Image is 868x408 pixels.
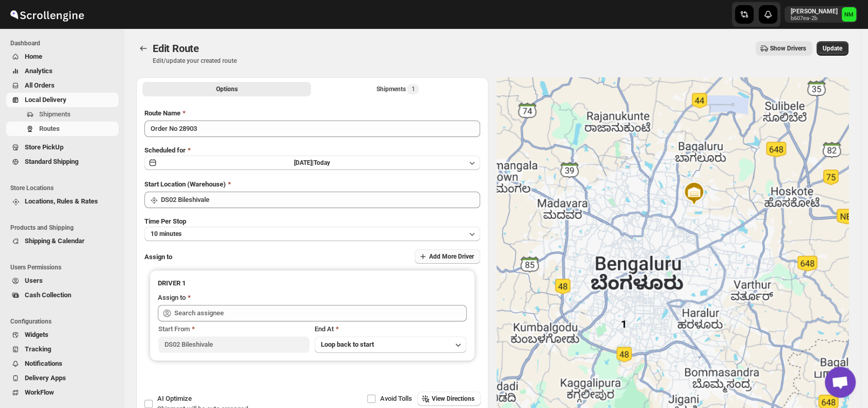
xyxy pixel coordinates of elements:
span: Update [823,44,842,53]
span: Start Location (Warehouse) [144,180,226,188]
button: Delivery Apps [6,371,119,385]
span: AI Optimize [157,395,192,402]
div: Shipments [376,84,419,94]
p: Edit/update your created route [153,57,237,65]
span: Show Drivers [770,44,806,53]
span: Cash Collection [25,291,71,299]
p: [PERSON_NAME] [791,7,838,15]
span: Edit Route [153,42,199,55]
span: Analytics [25,67,53,75]
span: Widgets [25,331,48,338]
button: Locations, Rules & Rates [6,194,119,209]
span: Add More Driver [429,252,474,261]
span: Locations, Rules & Rates [25,197,98,205]
span: Local Delivery [25,96,67,104]
h3: DRIVER 1 [158,278,467,288]
button: [DATE]|Today [144,156,480,170]
p: b607ea-2b [791,15,838,22]
button: Routes [6,122,119,136]
button: 10 minutes [144,227,480,241]
span: Shipments [39,110,71,118]
span: Store Locations [10,184,119,192]
span: 1 [411,85,415,93]
button: Show Drivers [756,41,812,56]
div: All Route Options [136,100,488,403]
span: Today [314,159,330,166]
button: All Orders [6,78,119,93]
span: 10 minutes [151,230,182,238]
span: Dashboard [10,39,119,47]
span: Loop back to start [321,341,374,348]
button: Update [816,41,848,56]
span: Routes [39,125,60,132]
div: 1 [613,317,634,338]
input: Eg: Bengaluru Route [144,121,480,137]
button: View Directions [417,392,481,406]
button: Home [6,49,119,64]
button: User menu [784,6,857,23]
span: [DATE] | [294,159,314,166]
span: Avoid Tolls [380,395,412,402]
button: Add More Driver [415,249,480,264]
span: Narjit Magar [842,7,856,22]
button: Cash Collection [6,288,119,302]
button: Loop back to start [315,336,466,353]
span: Start From [158,325,190,333]
span: Users Permissions [10,263,119,271]
span: All Orders [25,81,55,89]
span: Scheduled for [144,146,186,154]
button: Shipping & Calendar [6,234,119,248]
img: ScrollEngine [8,2,86,27]
span: Standard Shipping [25,158,78,165]
span: Configurations [10,317,119,326]
button: Tracking [6,342,119,356]
button: Notifications [6,356,119,371]
span: Assign to [144,253,172,261]
button: WorkFlow [6,385,119,400]
button: Shipments [6,107,119,122]
div: End At [315,324,466,334]
input: Search location [161,192,480,208]
span: Tracking [25,345,51,353]
span: View Directions [432,395,474,403]
span: Notifications [25,360,62,367]
span: Shipping & Calendar [25,237,85,245]
span: Time Per Stop [144,217,186,225]
button: Routes [136,41,151,56]
div: Open chat [825,367,856,398]
button: Selected Shipments [313,82,482,96]
span: Home [25,53,42,60]
span: Options [216,85,238,93]
input: Search assignee [174,305,467,321]
div: Assign to [158,293,186,303]
button: Analytics [6,64,119,78]
span: WorkFlow [25,388,54,396]
button: All Route Options [142,82,311,96]
button: Widgets [6,328,119,342]
text: NM [844,11,854,18]
button: Users [6,274,119,288]
span: Store PickUp [25,143,63,151]
span: Products and Shipping [10,224,119,232]
span: Delivery Apps [25,374,66,382]
span: Route Name [144,109,181,117]
span: Users [25,277,43,284]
